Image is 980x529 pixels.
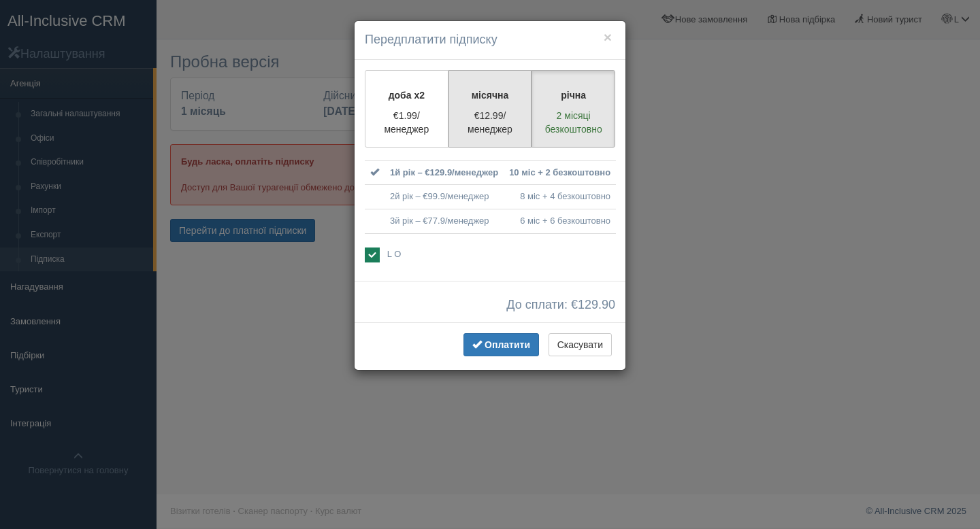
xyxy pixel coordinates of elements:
[385,160,504,185] td: 1й рік – €129.9/менеджер
[578,298,615,311] span: 129.90
[463,333,539,356] button: Оплатити
[385,185,504,209] td: 2й рік – €99.9/менеджер
[485,339,530,350] span: Оплатити
[540,109,606,136] p: 2 місяці безкоштовно
[549,333,612,356] button: Скасувати
[457,109,523,136] p: €12.99/менеджер
[457,88,523,102] p: місячна
[504,185,616,209] td: 8 міс + 4 безкоштовно
[387,249,401,259] span: L O
[374,109,440,136] p: €1.99/менеджер
[385,209,504,233] td: 3й рік – €77.9/менеджер
[504,160,616,185] td: 10 міс + 2 безкоштовно
[365,31,615,49] h4: Передплатити підписку
[506,298,615,312] span: До сплати: €
[374,88,440,102] p: доба x2
[504,209,616,233] td: 6 міс + 6 безкоштовно
[540,88,606,102] p: річна
[604,30,612,44] button: ×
